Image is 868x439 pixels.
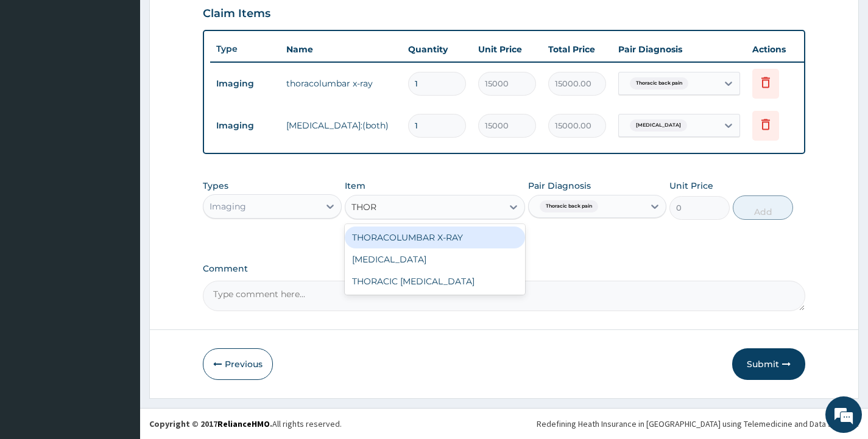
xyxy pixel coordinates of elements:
span: Thoracic back pain [540,200,598,212]
label: Unit Price [669,180,713,192]
th: Name [280,37,402,61]
th: Pair Diagnosis [612,37,746,61]
div: THORACOLUMBAR X-RAY [345,227,526,248]
td: Imaging [210,114,280,137]
td: Imaging [210,72,280,95]
th: Unit Price [472,37,542,61]
label: Types [203,181,228,191]
th: Quantity [402,37,472,61]
div: Minimize live chat window [200,6,229,35]
th: Type [210,38,280,60]
label: Pair Diagnosis [528,180,591,192]
a: RelianceHMO [217,418,270,429]
label: Comment [203,264,805,274]
span: We're online! [71,138,168,261]
td: thoracolumbar x-ray [280,71,402,96]
span: [MEDICAL_DATA] [630,119,687,132]
img: d_794563401_company_1708531726252_794563401 [23,61,49,91]
th: Actions [746,37,807,61]
div: Imaging [210,200,246,212]
div: Chat with us now [63,68,205,84]
strong: Copyright © 2017 . [149,418,272,429]
button: Submit [732,348,805,380]
textarea: Type your message and hit 'Enter' [6,302,232,345]
h3: Claim Items [203,7,270,21]
button: Add [733,195,793,220]
div: THORACIC [MEDICAL_DATA] [345,270,526,292]
span: Thoracic back pain [630,77,688,90]
label: Item [345,180,365,192]
button: Previous [203,348,273,380]
th: Total Price [542,37,612,61]
div: [MEDICAL_DATA] [345,248,526,270]
footer: All rights reserved. [140,408,868,439]
div: Redefining Heath Insurance in [GEOGRAPHIC_DATA] using Telemedicine and Data Science! [537,418,859,430]
td: [MEDICAL_DATA]:(both) [280,113,402,138]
